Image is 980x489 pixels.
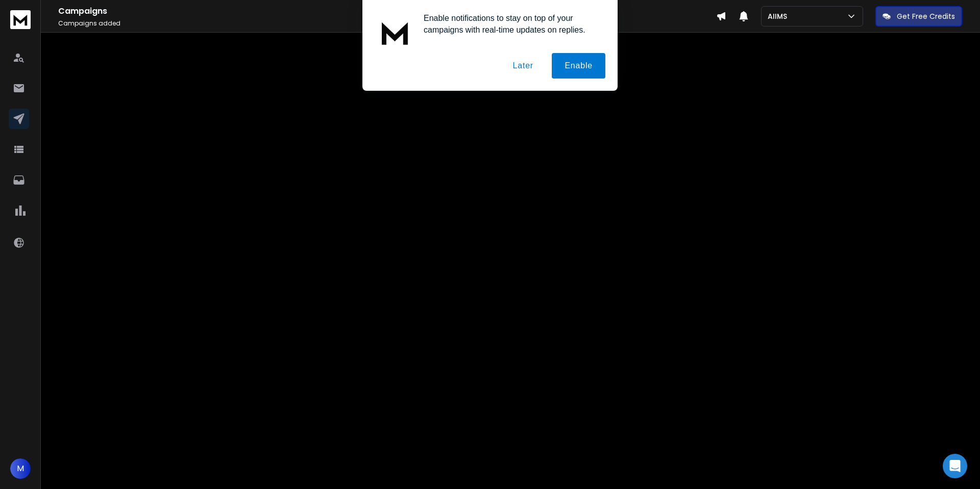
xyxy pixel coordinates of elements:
[552,53,605,79] button: Enable
[943,454,967,478] div: Open Intercom Messenger
[10,458,31,479] button: M
[500,53,546,79] button: Later
[415,12,605,36] div: Enable notifications to stay on top of your campaigns with real-time updates on replies.
[375,12,415,53] img: notification icon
